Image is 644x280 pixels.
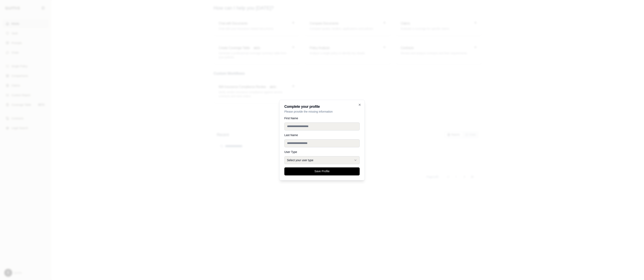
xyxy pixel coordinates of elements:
[284,134,360,136] label: Last Name
[284,110,360,114] p: Please provide the missing information
[284,151,360,153] label: User Type
[284,167,360,175] button: Save Profile
[284,117,360,120] label: First Name
[284,105,360,108] h2: Complete your profile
